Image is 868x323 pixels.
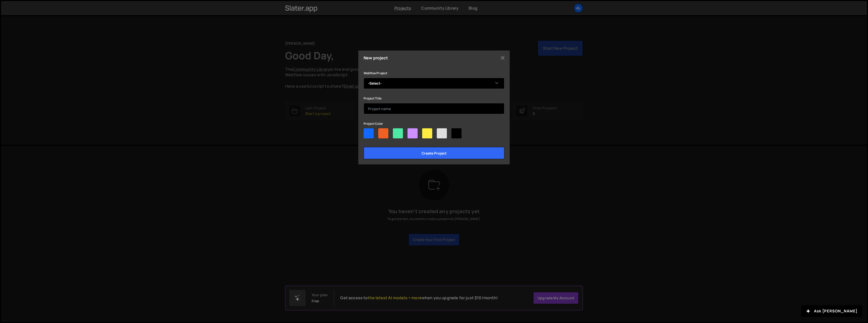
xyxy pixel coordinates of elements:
button: Ask [PERSON_NAME] [801,305,862,317]
h5: New project [364,56,388,60]
button: Close [499,54,506,62]
label: Project Color [364,121,383,126]
input: Create project [364,147,504,159]
label: Project Title [364,96,382,101]
label: Webflow Project [364,71,387,76]
input: Project name [364,103,504,114]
